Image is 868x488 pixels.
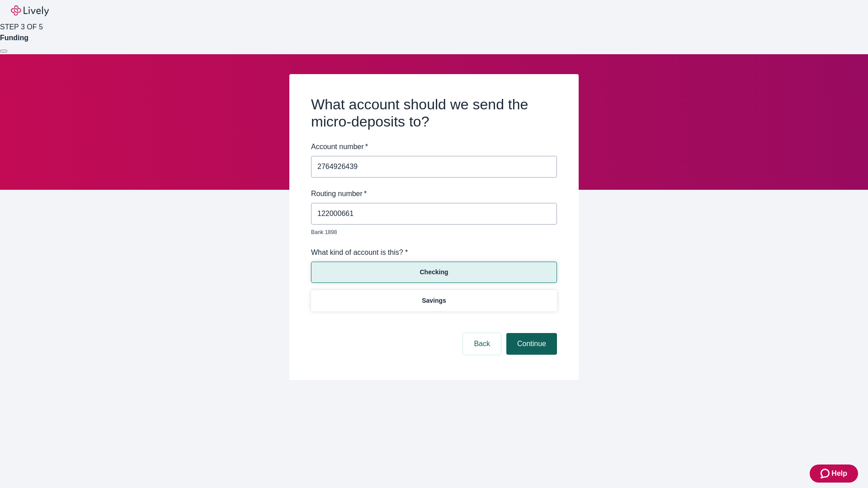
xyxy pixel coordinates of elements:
button: Checking [311,262,557,283]
button: Back [463,333,501,355]
button: Zendesk support iconHelp [810,465,858,483]
label: What kind of account is this? * [311,247,408,258]
p: Savings [422,296,446,305]
button: Continue [506,333,557,355]
label: Routing number [311,188,367,199]
img: Lively [11,5,49,16]
span: Help [831,468,847,479]
svg: Zendesk support icon [821,468,831,479]
label: Account number [311,141,368,152]
button: Savings [311,290,557,311]
h2: What account should we send the micro-deposits to? [311,96,557,131]
p: Bank 1898 [311,228,551,236]
p: Checking [420,267,448,277]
